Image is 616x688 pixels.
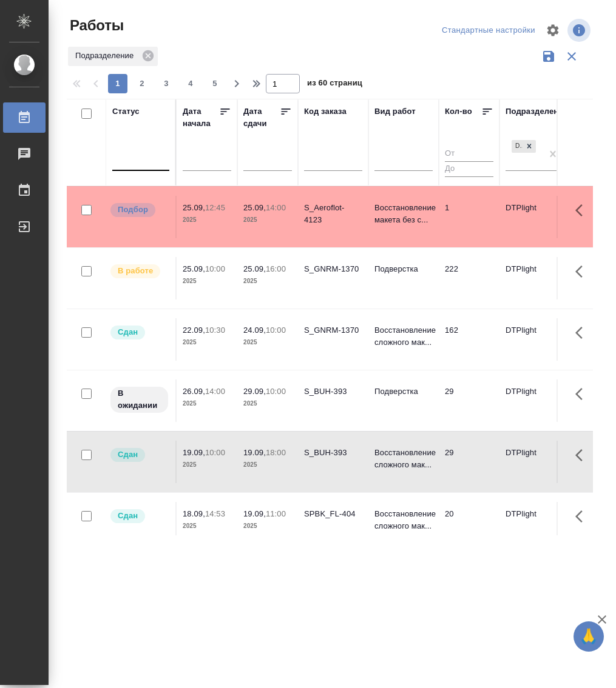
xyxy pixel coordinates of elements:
[445,161,493,176] input: До
[109,324,169,341] div: Менеджер проверил работу исполнителя, передает ее на следующий этап
[157,74,176,93] button: 3
[374,263,433,275] p: Подверстка
[243,203,266,212] p: 25.09,
[374,202,433,226] p: Восстановление макета без с...
[304,202,362,226] div: S_Aeroflot-4123
[439,318,499,361] td: 162
[439,257,499,299] td: 222
[568,257,597,286] button: Здесь прячутся важные кнопки
[183,105,219,130] div: Дата начала
[243,459,292,471] p: 2025
[181,78,200,90] span: 4
[499,257,570,299] td: DTPlight
[183,509,205,518] p: 18.09,
[499,502,570,544] td: DTPlight
[112,105,140,118] div: Статус
[183,520,231,532] p: 2025
[499,441,570,483] td: DTPlight
[183,336,231,349] p: 2025
[183,448,205,457] p: 19.09,
[183,264,205,273] p: 25.09,
[243,326,266,335] p: 24.09,
[183,275,231,287] p: 2025
[205,387,225,396] p: 14:00
[266,203,286,212] p: 14:00
[118,387,161,412] p: В ожидании
[118,326,138,338] p: Сдан
[205,509,225,518] p: 14:53
[304,447,362,459] div: S_BUH-393
[109,386,169,414] div: Исполнитель назначен, приступать к работе пока рано
[67,16,124,35] span: Работы
[183,398,231,410] p: 2025
[560,45,583,68] button: Сбросить фильтры
[568,318,597,347] button: Здесь прячутся важные кнопки
[506,105,568,118] div: Подразделение
[568,441,597,470] button: Здесь прячутся важные кнопки
[439,196,499,238] td: 1
[304,263,362,275] div: S_GNRM-1370
[75,50,138,62] p: Подразделение
[109,447,169,463] div: Менеджер проверил работу исполнителя, передает ее на следующий этап
[266,264,286,273] p: 16:00
[243,387,266,396] p: 29.09,
[439,502,499,544] td: 20
[118,449,138,461] p: Сдан
[445,147,493,162] input: От
[243,336,292,349] p: 2025
[243,105,280,130] div: Дата сдачи
[568,196,597,225] button: Здесь прячутся важные кнопки
[243,398,292,410] p: 2025
[439,379,499,422] td: 29
[205,326,225,335] p: 10:30
[205,264,225,273] p: 10:00
[243,214,292,226] p: 2025
[183,387,205,396] p: 26.09,
[109,263,169,279] div: Исполнитель выполняет работу
[205,74,225,93] button: 5
[68,47,158,66] div: Подразделение
[243,275,292,287] p: 2025
[439,441,499,483] td: 29
[574,621,604,652] button: 🙏
[304,508,362,520] div: SPBK_FL-404
[374,508,433,532] p: Восстановление сложного мак...
[567,19,593,42] span: Посмотреть информацию
[499,196,570,238] td: DTPlight
[266,387,286,396] p: 10:00
[157,78,176,90] span: 3
[243,509,266,518] p: 19.09,
[205,203,225,212] p: 12:45
[304,324,362,336] div: S_GNRM-1370
[132,78,152,90] span: 2
[374,386,433,398] p: Подверстка
[118,204,148,216] p: Подбор
[243,264,266,273] p: 25.09,
[304,105,347,118] div: Код заказа
[205,78,225,90] span: 5
[439,21,538,40] div: split button
[499,379,570,422] td: DTPlight
[266,326,286,335] p: 10:00
[118,510,138,522] p: Сдан
[183,326,205,335] p: 22.09,
[132,74,152,93] button: 2
[183,214,231,226] p: 2025
[181,74,200,93] button: 4
[183,459,231,471] p: 2025
[109,508,169,524] div: Менеджер проверил работу исполнителя, передает ее на следующий этап
[374,324,433,349] p: Восстановление сложного мак...
[512,140,523,153] div: DTPlight
[205,448,225,457] p: 10:00
[568,379,597,409] button: Здесь прячутся важные кнопки
[445,105,472,118] div: Кол-во
[510,139,537,154] div: DTPlight
[578,624,599,649] span: 🙏
[374,105,416,118] div: Вид работ
[499,318,570,361] td: DTPlight
[537,45,560,68] button: Сохранить фильтры
[243,448,266,457] p: 19.09,
[243,520,292,532] p: 2025
[568,502,597,531] button: Здесь прячутся важные кнопки
[109,202,169,218] div: Можно подбирать исполнителей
